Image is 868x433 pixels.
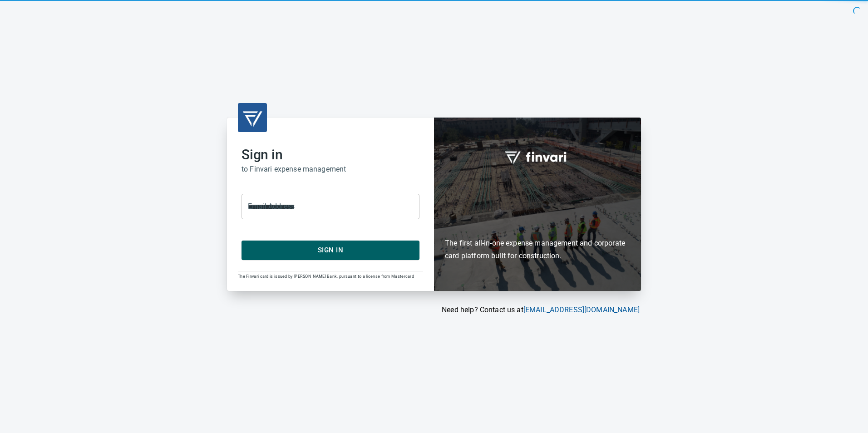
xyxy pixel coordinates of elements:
img: transparent_logo.png [242,107,263,128]
p: Need help? Contact us at [227,305,640,315]
span: The Finvari card is issued by [PERSON_NAME] Bank, pursuant to a license from Mastercard [238,274,414,279]
h6: The first all-in-one expense management and corporate card platform built for construction. [445,184,630,262]
span: Sign In [252,244,409,256]
a: [EMAIL_ADDRESS][DOMAIN_NAME] [523,305,640,314]
button: Sign In [242,241,419,260]
h6: to Finvari expense management [242,163,419,176]
h2: Sign in [242,147,419,163]
div: Finvari [434,118,641,290]
img: fullword_logo_white.png [503,146,572,167]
